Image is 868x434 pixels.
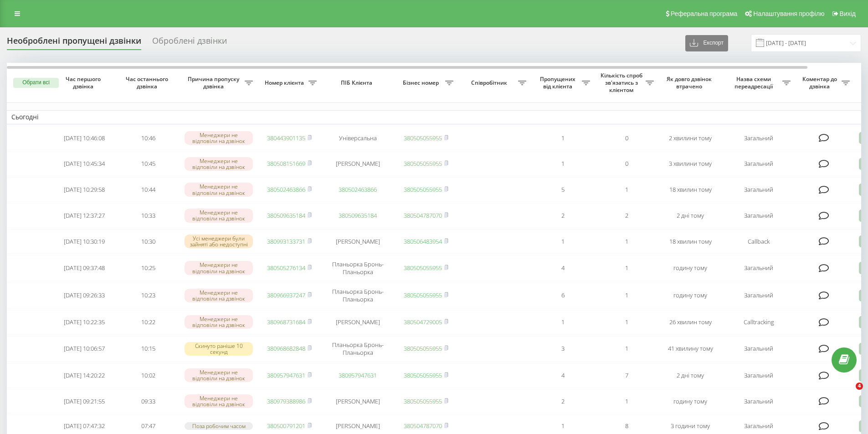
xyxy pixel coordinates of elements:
[531,126,595,150] td: 1
[60,76,109,90] span: Час першого дзвінка
[722,336,795,362] td: Загальний
[404,422,442,430] a: 380504787070
[116,230,180,254] td: 10:30
[116,255,180,281] td: 10:25
[267,211,305,220] a: 380509635184
[185,183,253,196] div: Менеджери не відповіли на дзвінок
[595,152,658,176] td: 0
[116,310,180,334] td: 10:22
[267,397,305,405] a: 380979388986
[267,264,305,272] a: 380505276134
[837,383,859,404] iframe: Intercom live chat
[267,237,305,245] a: 380993133731
[267,318,305,326] a: 380968731684
[321,126,394,150] td: Універсальна
[722,152,795,176] td: Загальний
[595,310,658,334] td: 1
[52,336,116,362] td: [DATE] 10:06:57
[329,79,386,87] span: ПІБ Клієнта
[404,397,442,405] a: 380505055955
[722,178,795,202] td: Загальний
[722,283,795,308] td: Загальний
[321,389,394,414] td: [PERSON_NAME]
[722,389,795,414] td: Загальний
[404,185,442,194] a: 380505055955
[404,291,442,299] a: 380505055955
[321,283,394,308] td: Планьорка Бронь-Планьорка
[658,283,722,308] td: годину тому
[7,36,141,50] div: Необроблені пропущені дзвінки
[531,255,595,281] td: 4
[722,204,795,228] td: Загальний
[658,389,722,414] td: годину тому
[267,422,305,430] a: 380500791201
[722,310,795,334] td: Calltracking
[52,204,116,228] td: [DATE] 12:37:27
[404,211,442,220] a: 380504787070
[531,363,595,388] td: 4
[267,134,305,142] a: 380443901135
[339,371,377,379] a: 380957947631
[116,152,180,176] td: 10:45
[658,310,722,334] td: 26 хвилин тому
[599,72,646,93] span: Кількість спроб зв'язатись з клієнтом
[321,336,394,362] td: Планьорка Бронь-Планьорка
[339,211,377,220] a: 380509635184
[595,363,658,388] td: 7
[404,344,442,352] a: 380505055955
[658,336,722,362] td: 41 хвилину тому
[321,310,394,334] td: [PERSON_NAME]
[722,255,795,281] td: Загальний
[185,261,253,275] div: Менеджери не відповіли на дзвінок
[52,152,116,176] td: [DATE] 10:45:34
[404,318,442,326] a: 380504729005
[52,363,116,388] td: [DATE] 14:20:22
[152,36,227,50] div: Оброблені дзвінки
[722,126,795,150] td: Загальний
[267,371,305,379] a: 380957947631
[727,76,782,90] span: Назва схеми переадресації
[462,79,518,87] span: Співробітник
[185,394,253,408] div: Менеджери не відповіли на дзвінок
[658,255,722,281] td: годину тому
[52,126,116,150] td: [DATE] 10:46:08
[658,204,722,228] td: 2 дні тому
[753,10,824,17] span: Налаштування профілю
[267,291,305,299] a: 380966937247
[339,185,377,194] a: 380502463866
[658,152,722,176] td: 3 хвилини тому
[267,185,305,194] a: 380502463866
[116,363,180,388] td: 10:02
[52,389,116,414] td: [DATE] 09:21:55
[531,336,595,362] td: 3
[531,389,595,414] td: 2
[185,342,253,356] div: Скинуто раніше 10 секунд
[116,204,180,228] td: 10:33
[52,178,116,202] td: [DATE] 10:29:58
[185,131,253,145] div: Менеджери не відповіли на дзвінок
[185,157,253,171] div: Менеджери не відповіли на дзвінок
[185,289,253,302] div: Менеджери не відповіли на дзвінок
[267,344,305,352] a: 380968682848
[531,230,595,254] td: 1
[185,76,245,90] span: Причина пропуску дзвінка
[666,76,715,90] span: Як довго дзвінок втрачено
[321,152,394,176] td: [PERSON_NAME]
[595,230,658,254] td: 1
[840,10,856,17] span: Вихід
[267,159,305,168] a: 380508151669
[800,76,842,90] span: Коментар до дзвінка
[531,204,595,228] td: 2
[185,209,253,222] div: Менеджери не відповіли на дзвінок
[262,79,308,87] span: Номер клієнта
[52,255,116,281] td: [DATE] 09:37:48
[595,255,658,281] td: 1
[52,310,116,334] td: [DATE] 10:22:35
[404,134,442,142] a: 380505055955
[722,230,795,254] td: Callback
[531,283,595,308] td: 6
[116,126,180,150] td: 10:46
[13,78,59,88] button: Обрати всі
[116,389,180,414] td: 09:33
[531,310,595,334] td: 1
